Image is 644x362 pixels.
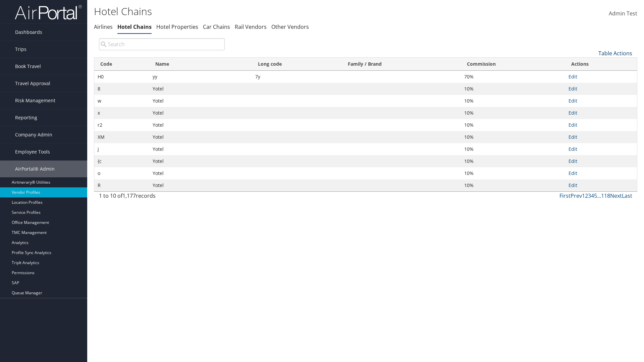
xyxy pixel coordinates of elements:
th: Long code: activate to sort column ascending [252,58,342,71]
td: r2 [94,119,149,131]
td: Yotel [149,155,252,167]
span: … [597,192,601,199]
div: 1 to 10 of records [99,192,225,203]
td: Yotel [149,95,252,107]
td: o [94,167,149,179]
td: x [94,107,149,119]
td: j [94,143,149,155]
td: {c [94,155,149,167]
td: Yotel [149,167,252,179]
a: Edit [569,85,577,92]
span: Book Travel [15,58,41,75]
a: Rail Vendors [235,23,267,31]
td: 10% [461,143,565,155]
a: Edit [569,170,577,176]
a: Hotel Properties [156,23,198,31]
td: 70% [461,71,565,83]
a: 3 [588,192,591,199]
span: AirPortal® Admin [15,161,55,177]
td: 10% [461,131,565,143]
a: Next [610,192,622,199]
th: Name: activate to sort column ascending [149,58,252,71]
a: Edit [569,73,577,80]
span: 1,177 [122,192,136,199]
a: Edit [569,182,577,188]
td: w [94,95,149,107]
th: Commission: activate to sort column ascending [461,58,565,71]
img: airportal-logo.png [15,4,82,20]
a: 2 [585,192,588,199]
td: Yotel [149,119,252,131]
span: Risk Management [15,92,55,109]
td: 10% [461,95,565,107]
a: Hotel Chains [117,23,152,31]
a: Last [622,192,632,199]
a: Edit [569,98,577,104]
td: Yotel [149,107,252,119]
a: Edit [569,134,577,140]
span: Travel Approval [15,75,50,92]
span: Employee Tools [15,143,50,160]
td: Yotel [149,131,252,143]
a: Edit [569,146,577,152]
td: Yotel [149,83,252,95]
a: 118 [601,192,610,199]
h1: Hotel Chains [94,4,456,18]
a: Edit [569,158,577,164]
span: Dashboards [15,24,42,41]
td: H0 [94,71,149,83]
td: 10% [461,83,565,95]
th: Code: activate to sort column ascending [94,58,149,71]
a: 5 [594,192,597,199]
td: 7y [252,71,342,83]
td: XM [94,131,149,143]
a: Table Actions [598,50,632,57]
a: 1 [582,192,585,199]
th: Actions [565,58,637,71]
a: First [559,192,571,199]
td: 8 [94,83,149,95]
td: 10% [461,179,565,191]
td: 10% [461,119,565,131]
a: 4 [591,192,594,199]
span: Company Admin [15,126,52,143]
th: Family / Brand: activate to sort column ascending [342,58,461,71]
a: Edit [569,110,577,116]
td: 10% [461,107,565,119]
span: Trips [15,41,26,58]
td: Yotel [149,179,252,191]
td: Yotel [149,143,252,155]
a: Other Vendors [271,23,309,31]
td: 10% [461,167,565,179]
a: Airlines [94,23,113,31]
span: Admin Test [609,10,637,17]
a: Admin Test [609,3,637,24]
span: Reporting [15,109,37,126]
a: Prev [571,192,582,199]
input: Search [99,38,225,50]
a: Edit [569,122,577,128]
td: yy [149,71,252,83]
td: R [94,179,149,191]
a: Car Chains [203,23,230,31]
td: 10% [461,155,565,167]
